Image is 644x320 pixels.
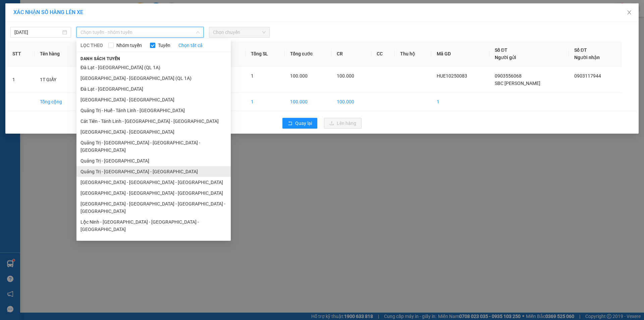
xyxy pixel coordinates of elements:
[574,55,600,60] span: Người nhận
[37,4,98,18] p: Nhận:
[76,116,231,127] li: Cát Tiên - Tánh Linh - [GEOGRAPHIC_DATA] - [GEOGRAPHIC_DATA]
[76,217,231,235] li: Lộc Ninh - [GEOGRAPHIC_DATA] - [GEOGRAPHIC_DATA] - [GEOGRAPHIC_DATA]
[246,93,285,111] td: 1
[196,30,200,34] span: down
[495,55,516,60] span: Người gửi
[155,42,173,49] span: Tuyến
[35,93,81,111] td: Tổng cộng
[76,94,231,105] li: [GEOGRAPHIC_DATA] - [GEOGRAPHIC_DATA]
[251,73,254,79] span: 1
[437,73,467,79] span: HUE10250083
[76,84,231,94] li: Đà Lạt - [GEOGRAPHIC_DATA]
[76,56,124,62] span: Danh sách tuyến
[37,29,98,50] span: Giao:
[76,166,231,177] li: Quảng Trị - [GEOGRAPHIC_DATA] - [GEOGRAPHIC_DATA]
[114,42,145,49] span: Nhóm tuyến
[13,9,83,15] span: XÁC NHẬN SỐ HÀNG LÊN XE
[35,41,81,67] th: Tên hàng
[371,41,395,67] th: CC
[495,47,507,53] span: Số ĐT
[14,29,61,36] input: 13/10/2025
[331,93,371,111] td: 100.000
[76,73,231,84] li: [GEOGRAPHIC_DATA] - [GEOGRAPHIC_DATA] (QL 1A)
[80,42,103,49] span: LỌC THEO
[246,41,285,67] th: Tổng SL
[620,3,639,22] button: Close
[495,73,522,79] span: 0903556068
[76,177,231,188] li: [GEOGRAPHIC_DATA] - [GEOGRAPHIC_DATA] - [GEOGRAPHIC_DATA]
[395,41,431,67] th: Thu hộ
[80,27,200,37] span: Chọn tuyến - nhóm tuyến
[331,41,371,67] th: CR
[431,93,489,111] td: 1
[37,28,98,50] span: NGÃ 3 MỸ CA, [GEOGRAPHIC_DATA], [GEOGRAPHIC_DATA]
[7,67,35,93] td: 1
[495,81,540,86] span: SBC [PERSON_NAME]
[178,42,203,49] a: Chọn tất cả
[76,198,231,217] li: [GEOGRAPHIC_DATA] - [GEOGRAPHIC_DATA] - [GEOGRAPHIC_DATA] - [GEOGRAPHIC_DATA]
[76,155,231,166] li: Quảng Trị - [GEOGRAPHIC_DATA]
[295,120,312,127] span: Quay lại
[3,19,36,27] p: Gửi:
[627,10,632,15] span: close
[574,73,601,79] span: 0903117944
[285,41,332,67] th: Tổng cước
[574,47,587,53] span: Số ĐT
[7,41,35,67] th: STT
[285,93,332,111] td: 100.000
[35,67,81,93] td: 1T GIẤY
[76,127,231,137] li: [GEOGRAPHIC_DATA] - [GEOGRAPHIC_DATA]
[76,235,231,245] li: [GEOGRAPHIC_DATA] - [GEOGRAPHIC_DATA] - [GEOGRAPHIC_DATA]
[76,105,231,116] li: Quảng Trị - Huế - Tánh Linh - [GEOGRAPHIC_DATA]
[3,28,35,35] span: Lấy:
[14,19,35,27] span: VP Huế
[324,118,362,129] button: uploadLên hàng
[282,118,317,129] button: rollbackQuay lại
[76,62,231,73] li: Đà Lạt - [GEOGRAPHIC_DATA] (QL 1A)
[290,73,308,79] span: 100.000
[288,121,292,126] span: rollback
[213,27,266,37] span: Chọn chuyến
[337,73,354,79] span: 100.000
[37,4,89,18] span: BÀ RỊA VŨNG TÀU
[76,188,231,198] li: [GEOGRAPHIC_DATA] - [GEOGRAPHIC_DATA] - [GEOGRAPHIC_DATA]
[431,41,489,67] th: Mã GD
[13,28,35,35] span: VP HUẾ
[37,19,73,27] span: 0777443228
[76,137,231,155] li: Quảng Trị - [GEOGRAPHIC_DATA] - [GEOGRAPHIC_DATA] - [GEOGRAPHIC_DATA]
